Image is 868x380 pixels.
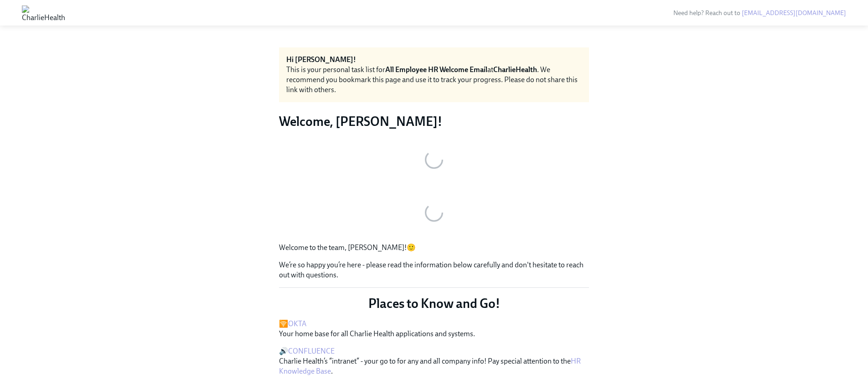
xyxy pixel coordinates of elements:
[288,319,306,328] a: OKTA
[286,65,582,95] div: This is your personal task list for at . We recommend you bookmark this page and use it to track ...
[493,65,537,74] strong: CharlieHealth
[279,295,589,312] p: Places to Know and Go!
[385,65,487,74] strong: All Employee HR Welcome Email
[279,190,589,235] button: Zoom image
[288,347,335,355] a: CONFLUENCE
[279,319,589,339] p: 🛜 Your home base for all Charlie Health applications and systems.
[673,9,846,17] span: Need help? Reach out to
[22,5,65,20] img: CharlieHealth
[279,260,589,280] p: We’re so happy you’re here - please read the information below carefully and don't hesitate to re...
[279,243,589,253] p: Welcome to the team, [PERSON_NAME]!🙂
[279,137,589,182] button: Zoom image
[279,346,589,376] p: 🔊 Charlie Health’s “intranet” - your go to for any and all company info! Pay special attention to...
[286,55,356,64] strong: Hi [PERSON_NAME]!
[742,9,846,17] a: [EMAIL_ADDRESS][DOMAIN_NAME]
[279,113,589,130] h3: Welcome, [PERSON_NAME]!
